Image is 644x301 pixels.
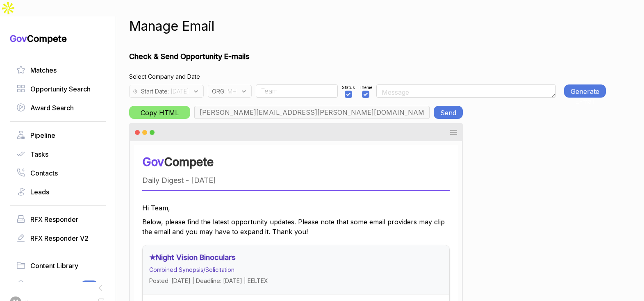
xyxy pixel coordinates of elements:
span: : [DATE] [168,87,189,96]
p: Hi Team, [142,203,450,213]
input: Emails [194,106,430,119]
span: RFX Responder V2 [30,233,89,243]
a: Leads [16,187,99,197]
span: Start Date [141,87,168,96]
button: Copy HTML [129,106,190,119]
a: Pipeline [16,130,99,140]
span: Idea Generator [30,280,77,290]
span: Gov [10,33,27,44]
button: Send [434,106,463,119]
div: Posted: [DATE] | Deadline: [DATE] | EELTEX [149,276,443,285]
a: Contacts [16,168,99,178]
span: Status [342,84,355,91]
span: Gov [142,155,164,169]
span: Tasks [30,149,48,159]
span: Contacts [30,168,58,178]
h1: Manage Email [129,16,214,36]
a: Idea GeneratorBeta [16,280,99,290]
p: Below, please find the latest opportunity updates. Please note that some email providers may clip... [142,217,450,237]
span: Opportunity Search [30,84,91,94]
h3: ★ [149,252,436,263]
span: RFX Responder [30,214,78,224]
span: : MH [224,87,237,96]
a: Award Search [16,103,99,113]
input: User FirstName [256,84,338,98]
div: Daily Digest - [DATE] [142,175,450,186]
h1: Check & Send Opportunity E-mails [129,51,606,62]
a: Night Vision Binoculars [156,253,236,262]
span: Leads [30,187,49,197]
a: RFX Responder [16,214,99,224]
a: Matches [16,65,99,75]
span: Award Search [30,103,74,113]
span: Combined Synopsis/Solicitation [149,266,234,273]
span: Theme [359,84,372,91]
button: Generate E-mail [564,84,606,98]
span: Pipeline [30,130,55,140]
a: Opportunity Search [16,84,99,94]
span: Compete [164,155,214,169]
span: Matches [30,65,57,75]
span: Beta [81,280,98,289]
a: RFX Responder V2 [16,233,99,243]
h4: Select Company and Date [129,72,606,81]
h1: Compete [10,33,106,44]
a: Tasks [16,149,99,159]
span: ORG [212,87,224,96]
span: Content Library [30,261,78,271]
a: Content Library [16,261,99,271]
